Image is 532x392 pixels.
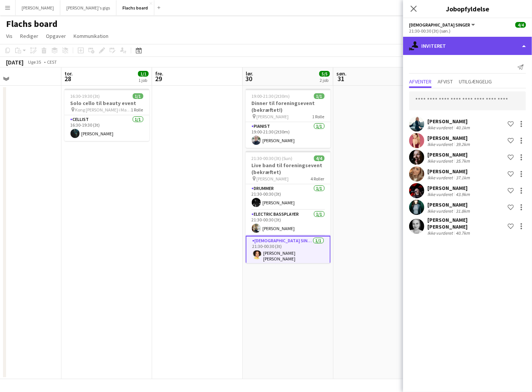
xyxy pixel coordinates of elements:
[246,236,331,265] app-card-role: [DEMOGRAPHIC_DATA] Singer1/121:30-00:30 (3t)[PERSON_NAME] [PERSON_NAME]
[131,107,143,113] span: 1 Rolle
[43,31,69,41] a: Opgaver
[427,201,471,208] div: [PERSON_NAME]
[154,74,163,83] span: 29
[246,162,331,176] h3: Live band til foreningsevent (bekræftet)
[74,33,108,39] span: Kommunikation
[116,0,154,15] button: Flachs board
[246,70,253,77] span: lør.
[409,79,432,84] span: Afventer
[252,93,290,99] span: 19:00-21:30 (2t30m)
[246,184,331,210] app-card-role: Drummer1/121:30-00:30 (3t)[PERSON_NAME]
[6,33,13,39] span: Vis
[427,191,454,197] div: Ikke vurderet
[252,155,293,161] span: 21:30-00:30 (3t) (Sun)
[427,151,471,158] div: [PERSON_NAME]
[246,100,331,113] h3: Dinner til foreningsevent (bekræftet!)
[427,158,454,164] div: Ikke vurderet
[320,77,330,83] div: 2 job
[459,79,492,84] span: Utilgængelig
[409,28,526,34] div: 21:30-00:30 (3t) (søn.)
[427,125,454,130] div: Ikke vurderet
[314,93,325,99] span: 1/1
[16,0,60,15] button: [PERSON_NAME]
[409,22,470,28] span: Female Singer
[64,70,73,77] span: tor.
[64,89,149,141] app-job-card: 16:30-19:30 (3t)1/1Solo cello til beauty event Kong [PERSON_NAME] i Magasin på Kongens Nytorv1 Ro...
[17,31,41,41] a: Rediger
[312,114,325,119] span: 1 Rolle
[427,185,471,191] div: [PERSON_NAME]
[25,59,44,65] span: Uge 35
[515,22,526,28] span: 4/4
[257,176,289,182] span: [PERSON_NAME]
[20,33,38,39] span: Rediger
[6,18,58,30] h1: Flachs board
[245,74,253,83] span: 30
[71,93,100,99] span: 16:30-19:30 (3t)
[427,141,454,147] div: Ikke vurderet
[454,208,471,214] div: 31.8km
[335,74,347,83] span: 31
[454,125,471,130] div: 40.1km
[438,79,453,84] span: Afvist
[454,141,471,147] div: 39.2km
[427,118,471,125] div: [PERSON_NAME]
[246,122,331,148] app-card-role: Pianist1/119:00-21:30 (2t30m)[PERSON_NAME]
[454,175,471,180] div: 37.1km
[257,114,289,119] span: [PERSON_NAME]
[60,0,116,15] button: [PERSON_NAME]'s gigs
[314,155,325,161] span: 4/4
[47,59,57,65] div: CEST
[454,230,471,236] div: 40.7km
[427,168,471,175] div: [PERSON_NAME]
[246,151,331,263] app-job-card: 21:30-00:30 (3t) (Sun)4/4Live band til foreningsevent (bekræftet) [PERSON_NAME]4 RollerDrummer1/1...
[3,31,16,41] a: Vis
[155,70,163,77] span: fre.
[403,37,532,55] div: Inviteret
[75,107,131,113] span: Kong [PERSON_NAME] i Magasin på Kongens Nytorv
[336,70,347,77] span: søn.
[427,208,454,214] div: Ikke vurderet
[427,135,471,141] div: [PERSON_NAME]
[64,100,149,107] h3: Solo cello til beauty event
[427,175,454,180] div: Ikke vurderet
[454,191,471,197] div: 43.9km
[46,33,66,39] span: Opgaver
[427,216,505,230] div: [PERSON_NAME] [PERSON_NAME]
[64,115,149,141] app-card-role: Cellist1/116:30-19:30 (3t)[PERSON_NAME]
[427,230,454,236] div: Ikke vurderet
[311,176,325,182] span: 4 Roller
[246,89,331,148] app-job-card: 19:00-21:30 (2t30m)1/1Dinner til foreningsevent (bekræftet!) [PERSON_NAME]1 RollePianist1/119:00-...
[133,93,143,99] span: 1/1
[138,77,148,83] div: 1 job
[454,158,471,164] div: 35.7km
[138,71,149,77] span: 1/1
[319,71,330,77] span: 5/5
[409,22,476,28] button: [DEMOGRAPHIC_DATA] Singer
[63,74,73,83] span: 28
[403,4,532,14] h3: Jobopfyldelse
[71,31,111,41] a: Kommunikation
[6,58,24,66] div: [DATE]
[246,210,331,236] app-card-role: Electric Bassplayer1/121:30-00:30 (3t)[PERSON_NAME]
